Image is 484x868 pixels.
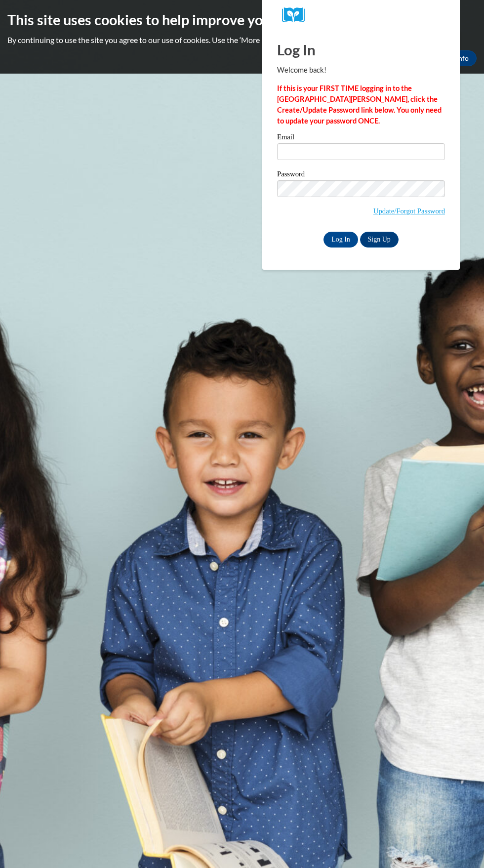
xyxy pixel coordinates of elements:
h1: Log In [277,40,445,60]
a: Update/Forgot Password [373,207,445,215]
img: Logo brand [282,7,312,23]
strong: If this is your FIRST TIME logging in to the [GEOGRAPHIC_DATA][PERSON_NAME], click the Create/Upd... [277,84,442,125]
label: Email [277,133,445,143]
p: By continuing to use the site you agree to our use of cookies. Use the ‘More info’ button to read... [7,35,477,45]
a: Sign Up [360,232,399,248]
iframe: Button to launch messaging window [444,828,476,860]
label: Password [277,170,445,180]
a: COX Campus [282,7,440,23]
h2: This site uses cookies to help improve your learning experience. [7,10,477,30]
p: Welcome back! [277,65,445,76]
input: Log In [323,232,358,248]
